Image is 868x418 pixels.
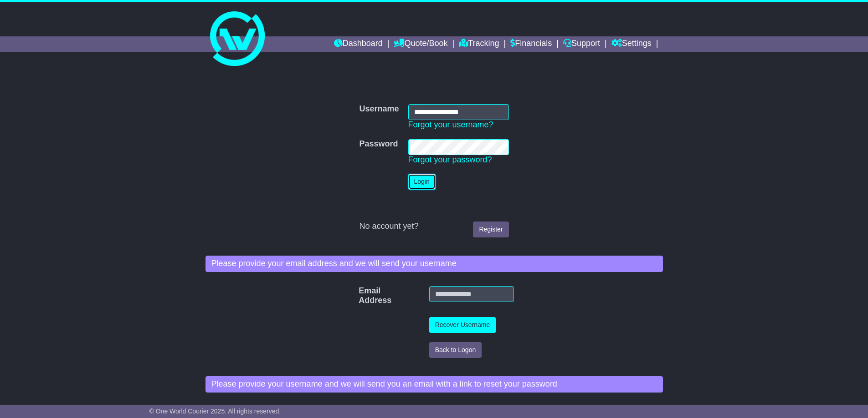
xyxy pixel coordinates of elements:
label: Email Address [354,286,370,306]
a: Settings [611,36,652,52]
div: Please provide your email address and we will send your username [205,256,663,272]
label: Username [359,104,399,114]
a: Register [473,222,508,237]
a: Support [563,36,600,52]
span: © One World Courier 2025. All rights reserved. [149,408,281,415]
a: Quote/Book [394,36,447,52]
div: No account yet? [359,222,508,232]
a: Tracking [459,36,499,52]
button: Login [408,174,436,190]
label: Password [359,139,398,149]
a: Dashboard [334,36,383,52]
a: Forgot your password? [408,155,492,164]
a: Forgot your username? [408,120,493,129]
button: Back to Logon [429,342,482,358]
div: Please provide your username and we will send you an email with a link to reset your password [205,376,663,393]
button: Recover Username [429,317,496,333]
a: Financials [510,36,552,52]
